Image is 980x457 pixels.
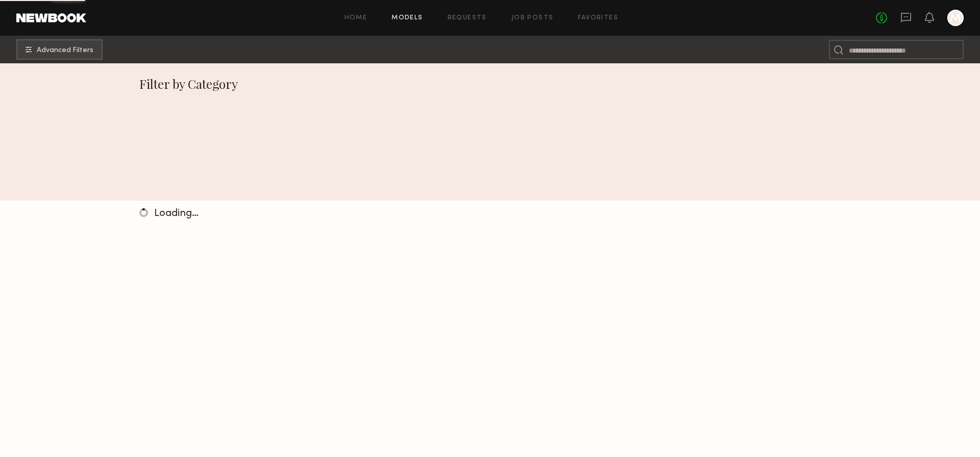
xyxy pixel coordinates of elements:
a: Models [391,15,423,21]
a: Job Posts [511,15,554,21]
span: Advanced Filters [37,47,93,54]
span: Loading… [154,209,199,219]
a: Home [345,15,367,21]
button: Advanced Filters [16,39,103,60]
a: Requests [448,15,487,21]
a: M [947,10,964,26]
div: Filter by Category [139,76,841,92]
a: Favorites [578,15,618,21]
